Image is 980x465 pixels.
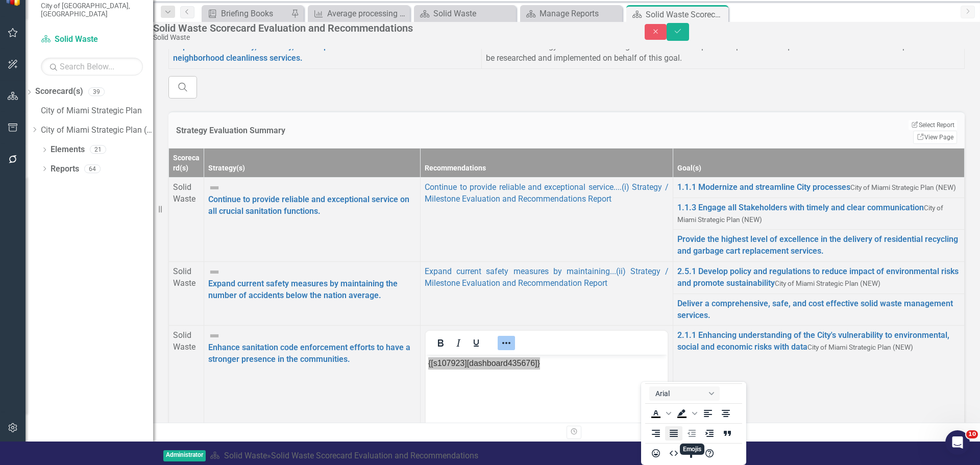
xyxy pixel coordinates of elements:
[450,336,467,350] button: Italic
[425,182,668,204] a: Continue to provide reliable and exceptional service....(i) Strategy / Milestone Evaluation and R...
[169,37,482,69] td: Double-Click to Edit Right Click for Context Menu
[90,145,106,154] div: 21
[646,8,726,21] div: Solid Waste Scorecard Evaluation and Recommendations
[647,426,665,440] button: Align right
[677,182,850,192] a: 1.1.1 Modernize and streamline City processes
[677,234,958,256] a: Provide the highest level of excellence in the delivery of residential recycling and garbage cart...
[966,430,978,438] span: 10
[701,446,718,460] button: Help
[221,7,288,20] div: Briefing Books
[432,336,449,350] button: Bold
[208,163,416,173] div: Strategy(s)
[176,126,716,135] h3: Strategy Evaluation Summary
[84,164,101,173] div: 64
[41,105,153,117] a: City of Miami Strategic Plan
[35,86,83,97] a: Scorecard(s)
[673,406,699,421] div: Background color Black
[719,426,736,440] button: Blockquote
[173,41,467,63] a: Improve the efficiency, reliability, and responsiveness of all waste collection and neighborhood ...
[913,131,957,144] a: View Page
[665,426,682,440] button: Justify
[425,266,668,288] a: Expand current safety measures by maintaining...(ii) Strategy / Milestone Evaluation and Recommen...
[208,266,220,278] img: Not Defined
[327,7,407,20] div: Average processing time for RFP/RFQs (A&E) (days)
[482,37,965,69] td: Double-Click to Edit
[468,336,485,350] button: Underline
[208,279,398,300] a: Expand current safety measures by maintaining the number of accidents below the nation average.
[51,144,85,156] a: Elements
[807,343,913,351] span: City of Miami Strategic Plan (NEW)
[677,266,959,288] a: 2.5.1 Develop policy and regulations to reduce impact of environmental risks and promote sustaina...
[701,426,718,440] button: Increase indent
[425,163,668,173] div: Recommendations
[173,182,195,204] span: Solid Waste
[498,336,515,350] button: Reveal or hide additional toolbar items
[204,7,288,20] a: Briefing Books
[208,194,409,216] a: Continue to provide reliable and exceptional service on all crucial sanitation functions.
[540,7,620,20] div: Manage Reports
[523,7,620,20] a: Manage Reports
[677,299,953,320] a: Deliver a comprehensive, safe, and cost effective solid waste management services.
[909,120,957,130] button: Select Report
[41,34,143,45] a: Solid Waste
[173,153,200,173] div: Scorecard(s)
[683,426,700,440] button: Decrease indent
[647,406,673,421] div: Text color Black
[717,406,734,421] button: Align center
[677,203,924,212] a: 1.1.3 Engage all Stakeholders with timely and clear communication
[310,7,407,20] a: Average processing time for RFP/RFQs (A&E) (days)
[51,163,79,175] a: Reports
[416,7,513,20] a: Solid Waste
[208,342,410,364] a: Enhance sanitation code enforcement efforts to have a stronger presence in the communities.
[41,58,143,76] input: Search Below...
[433,7,513,20] div: Solid Waste
[647,446,665,460] button: Emojis
[655,389,705,398] span: Arial
[173,266,195,288] span: Solid Waste
[665,446,682,460] button: HTML Editor
[208,330,220,342] img: Not Defined
[208,182,220,194] img: Not Defined
[173,330,195,352] span: Solid Waste
[153,22,624,34] div: Solid Waste Scorecard Evaluation and Recommendations
[677,163,960,173] div: Goal(s)
[88,87,105,96] div: 39
[153,34,624,41] div: Solid Waste
[649,386,720,401] button: Font Arial
[683,446,700,460] button: CSS Editor
[41,125,153,136] a: City of Miami Strategic Plan (NEW)
[775,279,880,287] span: City of Miami Strategic Plan (NEW)
[677,330,949,352] a: 2.1.1 Enhancing understanding of the City's vulnerability to environmental, social and economic r...
[945,430,970,455] iframe: Intercom live chat
[41,2,143,18] small: City of [GEOGRAPHIC_DATA], [GEOGRAPHIC_DATA]
[850,183,956,191] span: City of Miami Strategic Plan (NEW)
[677,204,943,224] span: City of Miami Strategic Plan (NEW)
[486,41,960,64] p: There is no strategy associated to this goal. How can the department provide more qualitative inf...
[699,406,717,421] button: Align left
